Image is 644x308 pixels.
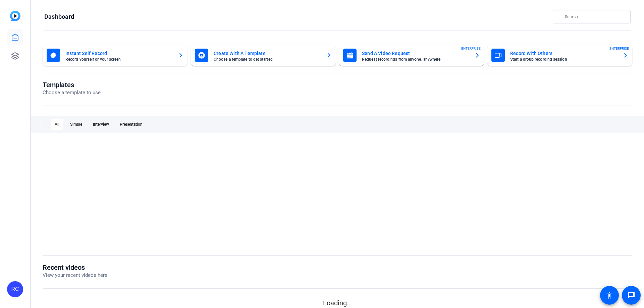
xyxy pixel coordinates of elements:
[51,119,63,130] div: All
[214,49,321,57] mat-card-title: Create With A Template
[116,119,147,130] div: Presentation
[65,57,173,61] mat-card-subtitle: Record yourself or your screen
[7,281,23,297] div: RC
[65,49,173,57] mat-card-title: Instant Self Record
[627,291,635,299] mat-icon: message
[43,298,632,308] p: Loading...
[510,57,618,61] mat-card-subtitle: Start a group recording session
[44,13,74,21] h1: Dashboard
[605,291,613,299] mat-icon: accessibility
[43,271,107,279] p: View your recent videos here
[362,57,469,61] mat-card-subtitle: Request recordings from anyone, anywhere
[214,57,321,61] mat-card-subtitle: Choose a template to get started
[66,119,86,130] div: Simple
[565,13,625,21] input: Search
[609,46,629,51] span: ENTERPRISE
[43,45,187,66] button: Instant Self RecordRecord yourself or your screen
[487,45,632,66] button: Record With OthersStart a group recording sessionENTERPRISE
[510,49,618,57] mat-card-title: Record With Others
[339,45,484,66] button: Send A Video RequestRequest recordings from anyone, anywhereENTERPRISE
[89,119,113,130] div: Interview
[191,45,336,66] button: Create With A TemplateChoose a template to get started
[10,11,20,21] img: blue-gradient.svg
[362,49,469,57] mat-card-title: Send A Video Request
[43,89,101,97] p: Choose a template to use
[461,46,481,51] span: ENTERPRISE
[43,263,107,271] h1: Recent videos
[43,81,101,89] h1: Templates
